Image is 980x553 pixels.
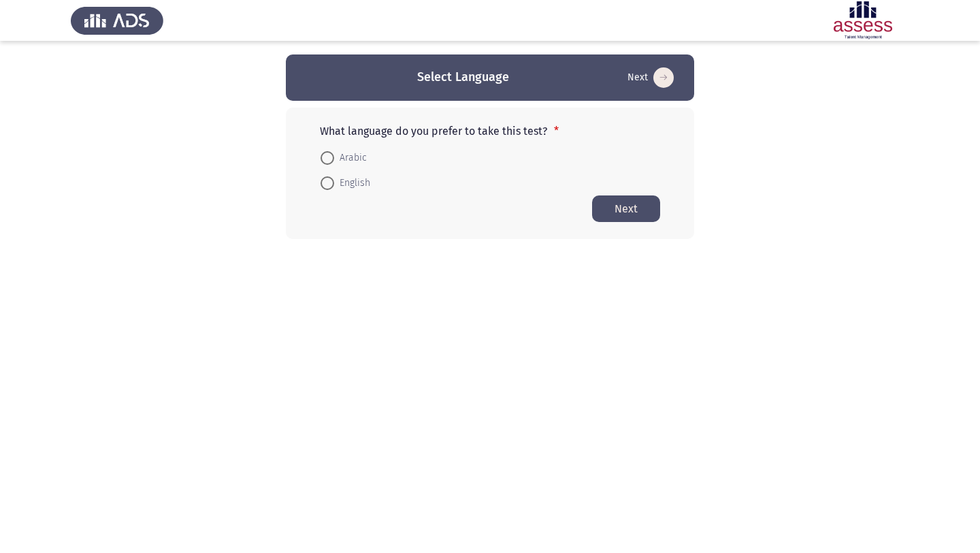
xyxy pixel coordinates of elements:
[320,125,660,138] p: What language do you prefer to take this test?
[623,67,678,89] button: Start assessment
[592,195,660,222] button: Start assessment
[71,1,163,39] img: Assess Talent Management logo
[334,150,367,166] span: Arabic
[334,175,370,191] span: English
[817,1,909,39] img: Assessment logo of ASSESS Focus 4 Module Assessment (EN/AR) (Advanced - IB)
[417,69,509,86] h3: Select Language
